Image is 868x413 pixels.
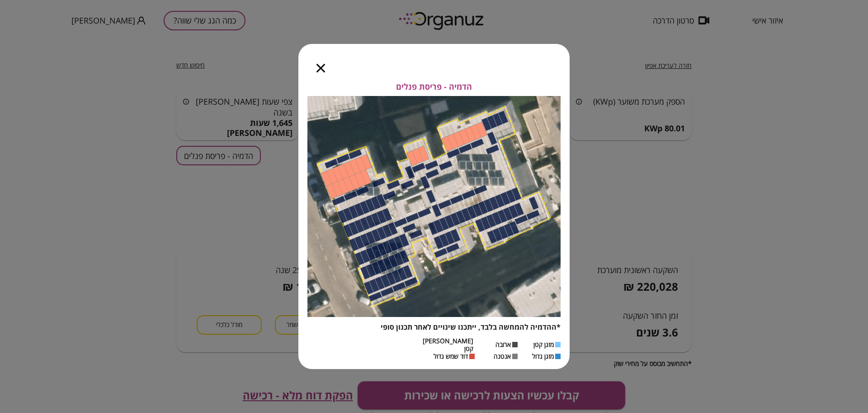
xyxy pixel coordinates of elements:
span: ארובה [495,341,511,348]
img: Panels layout [307,96,561,317]
span: אנטנה [494,352,511,360]
span: *ההדמיה להמחשה בלבד, ייתכנו שינויים לאחר תכנון סופי [381,322,561,332]
span: דוד שמש גדול [434,352,468,360]
span: מזגן גדול [532,352,554,360]
span: מזגן קטן [533,341,554,348]
span: [PERSON_NAME] קטן [423,337,473,353]
span: הדמיה - פריסת פנלים [396,82,472,92]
